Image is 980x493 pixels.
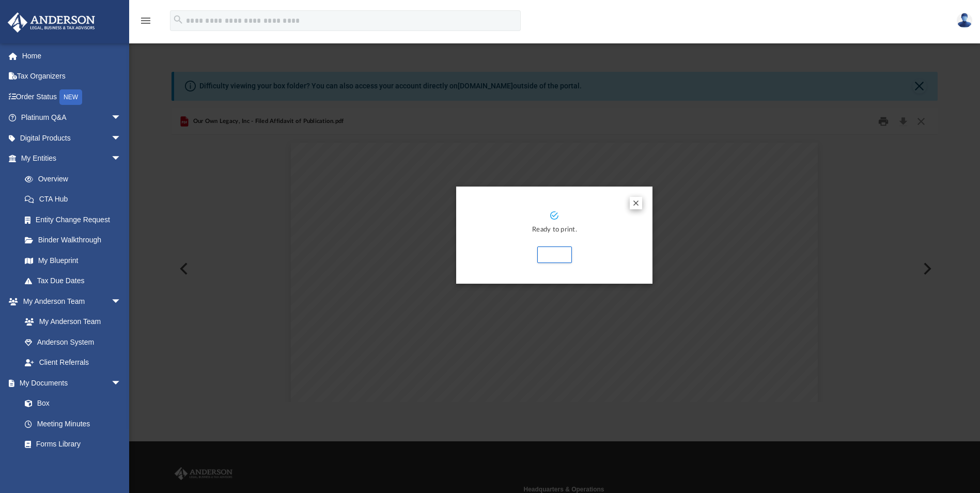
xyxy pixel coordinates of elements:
[14,352,132,373] a: Client Referrals
[5,12,98,33] img: Anderson Advisors Platinum Portal
[7,148,137,169] a: My Entitiesarrow_drop_down
[14,189,137,210] a: CTA Hub
[172,108,937,402] div: Preview
[111,128,132,149] span: arrow_drop_down
[7,66,137,87] a: Tax Organizers
[7,128,137,148] a: Digital Productsarrow_drop_down
[14,454,132,475] a: Notarize
[14,250,132,271] a: My Blueprint
[111,148,132,170] span: arrow_drop_down
[7,107,137,128] a: Platinum Q&Aarrow_drop_down
[7,45,137,66] a: Home
[111,373,132,394] span: arrow_drop_down
[14,332,132,352] a: Anderson System
[14,168,137,189] a: Overview
[7,291,132,312] a: My Anderson Teamarrow_drop_down
[957,13,972,28] img: User Pic
[139,20,152,27] a: menu
[466,224,642,236] p: Ready to print.
[14,209,137,230] a: Entity Change Request
[14,434,127,455] a: Forms Library
[14,230,137,251] a: Binder Walkthrough
[14,413,132,434] a: Meeting Minutes
[14,271,137,291] a: Tax Due Dates
[14,393,127,414] a: Box
[139,14,152,27] i: menu
[111,291,132,312] span: arrow_drop_down
[7,86,137,107] a: Order StatusNEW
[537,246,572,263] button: Print
[14,312,127,332] a: My Anderson Team
[111,107,132,129] span: arrow_drop_down
[59,89,82,105] div: NEW
[173,14,184,25] i: search
[7,373,132,393] a: My Documentsarrow_drop_down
